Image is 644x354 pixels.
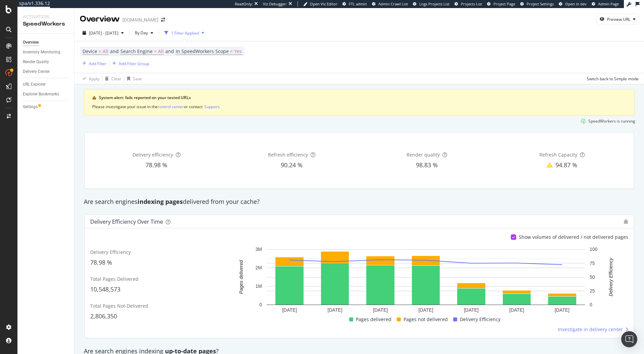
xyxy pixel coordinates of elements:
[555,161,577,169] span: 94.87 %
[256,265,262,271] text: 2M
[161,17,165,22] div: arrow-right-arrow-left
[171,30,199,36] div: 1 Filter Applied
[621,331,637,347] div: Open Intercom Messenger
[493,1,515,6] span: Project Page
[404,315,448,323] span: Pages not delivered
[80,13,120,25] div: Overview
[607,16,630,22] div: Preview URL
[102,73,121,84] button: Clear
[555,308,570,313] text: [DATE]
[235,1,253,7] div: ReadOnly:
[234,47,242,56] span: Yes
[23,91,59,98] div: Explorer Bookmarks
[608,258,613,296] text: Delivery Efficiency
[419,1,449,6] span: Logs Projects List
[120,48,153,54] span: Search Engine
[176,48,229,54] span: In SpeedWorkers Scope
[89,76,99,82] div: Apply
[268,151,308,158] span: Refresh efficiency
[90,285,120,293] span: 10,548,573
[372,1,408,7] a: Admin Crawl List
[80,59,107,68] button: Add Filter
[539,151,577,158] span: Refresh Capacity
[132,151,173,158] span: Delivery efficiency
[454,1,482,7] a: Projects List
[133,76,142,82] div: Save
[90,258,112,266] span: 78.98 %
[162,28,207,38] button: 1 Filter Applied
[558,326,623,333] span: Investigate in delivery center
[23,91,69,98] a: Explorer Bookmarks
[111,76,121,82] div: Clear
[23,49,60,56] div: Inventory Monitoring
[124,73,142,84] button: Save
[90,218,163,225] div: Delivery Efficiency over time
[527,1,554,6] span: Project Settings
[23,81,69,88] a: URL Explorer
[590,261,595,266] text: 75
[263,1,287,7] div: Viz Debugger:
[119,61,149,67] div: Add Filter Group
[103,47,108,56] span: All
[558,326,628,333] a: Investigate in delivery center
[110,48,119,54] span: and
[146,161,167,169] span: 78.98 %
[416,161,438,169] span: 98.83 %
[256,247,262,252] text: 3M
[165,48,174,54] span: and
[23,13,69,20] div: Activation
[23,49,69,56] a: Inventory Monitoring
[23,81,46,88] div: URL Explorer
[256,284,262,289] text: 1M
[230,48,233,54] span: =
[356,315,391,323] span: Pages delivered
[624,219,628,224] div: bug
[407,151,440,158] span: Render quality
[138,197,183,206] strong: indexing pages
[89,61,107,67] div: Add Filter
[23,103,69,110] a: Settings
[23,68,69,75] a: Delivery Center
[464,308,479,313] text: [DATE]
[204,104,219,109] div: Support
[110,59,149,68] button: Add Filter Group
[590,288,595,294] text: 25
[23,58,49,65] div: Render Quality
[158,104,184,109] div: control center
[342,1,367,7] a: FTL admin
[413,1,449,7] a: Logs Projects List
[90,303,148,309] span: Total Pages Not-Delivered
[590,274,595,280] text: 50
[282,308,297,313] text: [DATE]
[23,39,39,46] div: Overview
[80,197,638,206] div: Are search engines delivered from your cache?
[588,118,635,124] div: SpeedWorkers is running
[519,234,628,240] div: Show volumes of delivered / not delivered pages
[259,302,262,308] text: 0
[227,246,625,315] svg: A chart.
[92,103,626,110] div: Please investigate your issue in the or contact .
[99,48,101,54] span: =
[122,16,158,23] div: [DOMAIN_NAME]
[418,308,433,313] text: [DATE]
[80,73,99,84] button: Apply
[303,1,337,7] a: Open Viz Editor
[90,249,131,255] span: Delivery Efficiency
[158,103,184,110] button: control center
[587,76,639,82] div: Switch back to Simple mode
[23,20,69,28] div: SpeedWorkers
[565,1,587,6] span: Open in dev
[23,68,50,75] div: Delivery Center
[23,58,69,65] a: Render Quality
[89,30,118,36] span: [DATE] - [DATE]
[84,89,635,116] div: warning banner
[584,73,639,84] button: Switch back to Simple mode
[520,1,554,7] a: Project Settings
[590,247,598,252] text: 100
[132,30,148,36] span: By Day
[460,315,500,323] span: Delivery Efficiency
[373,308,388,313] text: [DATE]
[23,39,69,46] a: Overview
[310,1,337,6] span: Open Viz Editor
[590,302,592,308] text: 0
